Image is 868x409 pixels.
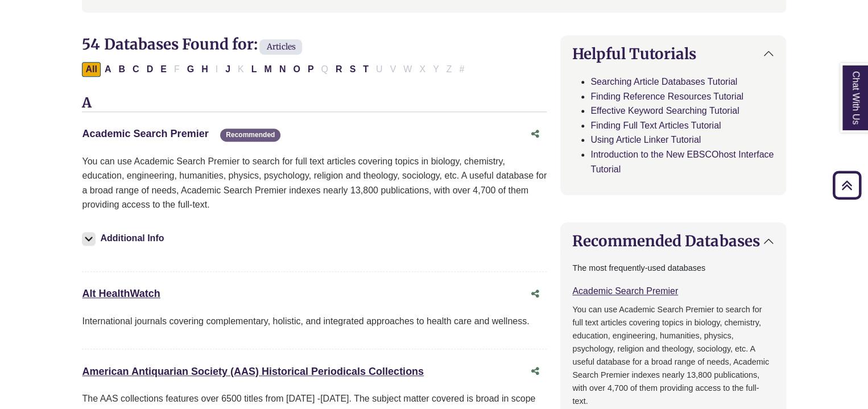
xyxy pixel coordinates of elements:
a: Back to Top [829,177,865,193]
button: Filter Results L [248,62,261,77]
button: Filter Results G [184,62,197,77]
button: Helpful Tutorials [561,36,785,72]
button: All [82,62,100,77]
p: International journals covering complementary, holistic, and integrated approaches to health care... [82,314,547,329]
button: Recommended Databases [561,223,785,259]
button: Filter Results J [222,62,234,77]
button: Filter Results H [198,62,212,77]
p: You can use Academic Search Premier to search for full text articles covering topics in biology, ... [572,303,774,408]
button: Filter Results P [304,62,317,77]
button: Filter Results T [359,62,372,77]
button: Filter Results D [143,62,157,77]
button: Filter Results C [129,62,143,77]
a: Searching Article Databases Tutorial [590,77,737,86]
button: Filter Results B [115,62,129,77]
p: The most frequently-used databases [572,262,774,275]
a: Using Article Linker Tutorial [590,135,701,144]
a: Finding Full Text Articles Tutorial [590,121,721,130]
a: Effective Keyword Searching Tutorial [590,106,739,115]
button: Filter Results N [276,62,290,77]
button: Share this database [524,283,547,305]
button: Share this database [524,123,547,145]
p: You can use Academic Search Premier to search for full text articles covering topics in biology, ... [82,154,547,212]
button: Filter Results M [261,62,275,77]
button: Filter Results R [332,62,346,77]
span: 54 Databases Found for: [82,35,257,53]
a: Alt HealthWatch [82,288,160,299]
button: Additional Info [82,230,167,246]
button: Filter Results S [346,62,359,77]
button: Filter Results A [101,62,115,77]
button: Share this database [524,361,547,382]
span: Recommended [220,129,280,142]
a: Academic Search Premier [572,286,678,296]
a: American Antiquarian Society (AAS) Historical Periodicals Collections [82,366,424,377]
a: Introduction to the New EBSCOhost Interface Tutorial [590,150,774,174]
a: Finding Reference Resources Tutorial [590,92,743,101]
div: Alpha-list to filter by first letter of database name [82,64,469,73]
a: Academic Search Premier [82,128,208,139]
h3: A [82,95,547,112]
button: Filter Results O [290,62,303,77]
span: Articles [259,39,302,55]
button: Filter Results E [157,62,170,77]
